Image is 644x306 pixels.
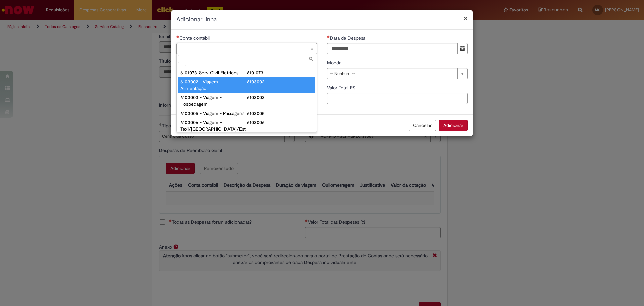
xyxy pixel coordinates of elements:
[247,110,313,117] div: 6103005
[177,65,317,132] ul: Conta contábil
[180,94,247,107] div: 6103003 - Viagem - Hospedagem
[247,119,313,126] div: 6103006
[247,69,313,76] div: 6101073
[247,94,313,101] div: 6103003
[180,78,247,92] div: 6103002 - Viagem - Alimentação
[180,69,247,76] div: 6101073-Serv Civil Eletricos
[247,78,313,85] div: 6103002
[180,119,247,146] div: 6103006 - Viagem – Taxi/[GEOGRAPHIC_DATA]/Estacionamento/[GEOGRAPHIC_DATA]
[180,110,247,117] div: 6103005 - Viagem - Passagens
